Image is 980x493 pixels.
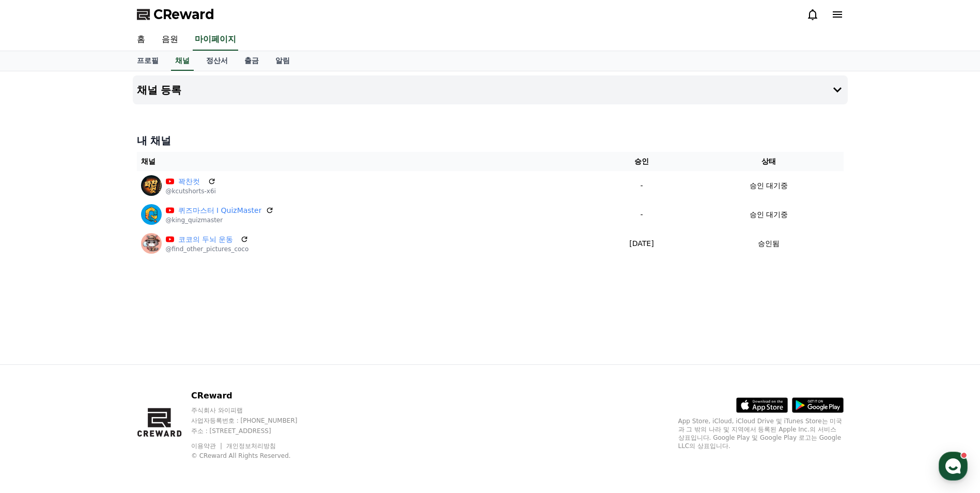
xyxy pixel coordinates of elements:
[191,417,317,425] p: 사업자등록번호 : [PHONE_NUMBER]
[133,75,848,104] button: 채널 등록
[594,180,690,191] p: -
[191,390,317,402] p: CReward
[594,209,690,220] p: -
[589,152,694,171] th: 승인
[694,152,843,171] th: 상태
[267,51,298,71] a: 알림
[166,187,216,195] p: @kcutshorts-x6i
[198,51,236,71] a: 정산서
[191,406,317,414] p: 주식회사 와이피랩
[178,234,237,245] a: 코코의 두뇌 운동
[678,417,844,450] p: App Store, iCloud, iCloud Drive 및 iTunes Store는 미국과 그 밖의 나라 및 지역에서 등록된 Apple Inc.의 서비스 상표입니다. Goo...
[137,6,214,23] a: CReward
[750,180,788,191] p: 승인 대기중
[129,51,167,71] a: 프로필
[226,442,276,450] a: 개인정보처리방침
[137,152,589,171] th: 채널
[171,51,194,71] a: 채널
[191,442,224,450] a: 이용약관
[153,6,214,23] span: CReward
[137,84,182,96] h4: 채널 등록
[191,427,317,435] p: 주소 : [STREET_ADDRESS]
[750,209,788,220] p: 승인 대기중
[758,238,780,249] p: 승인됨
[193,29,238,51] a: 마이페이지
[178,205,262,216] a: 퀴즈마스터 I QuizMaster
[178,176,204,187] a: 꽉찬컷
[141,204,162,225] img: 퀴즈마스터 I QuizMaster
[191,452,317,460] p: © CReward All Rights Reserved.
[166,245,249,253] p: @find_other_pictures_coco
[137,133,844,148] h4: 내 채널
[166,216,274,224] p: @king_quizmaster
[129,29,153,51] a: 홈
[236,51,267,71] a: 출금
[594,238,690,249] p: [DATE]
[141,175,162,196] img: 꽉찬컷
[141,233,162,254] img: 코코의 두뇌 운동
[153,29,186,51] a: 음원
